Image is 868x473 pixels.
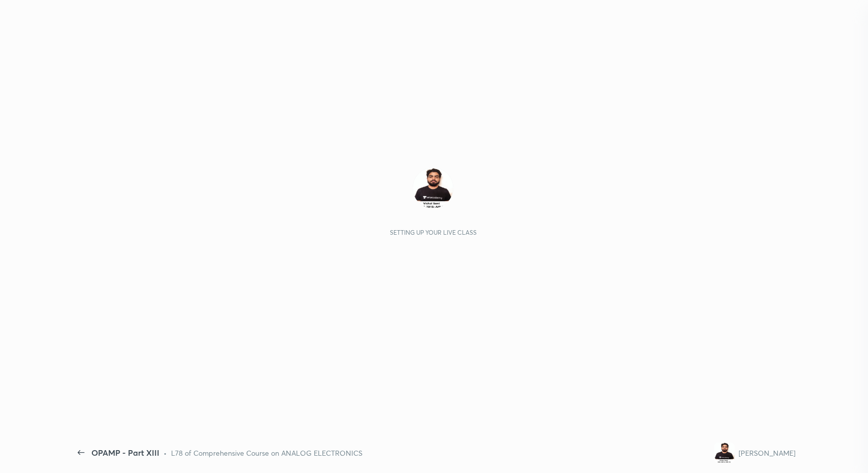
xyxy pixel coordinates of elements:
div: L78 of Comprehensive Course on ANALOG ELECTRONICS [171,448,362,458]
div: • [163,448,167,458]
div: Setting up your live class [390,229,477,236]
img: 9f75945ccd294adda724fbb141bf5cb8.jpg [413,168,453,208]
div: [PERSON_NAME] [739,448,795,458]
img: 9f75945ccd294adda724fbb141bf5cb8.jpg [714,443,735,463]
div: OPAMP - Part XIII [91,447,159,459]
